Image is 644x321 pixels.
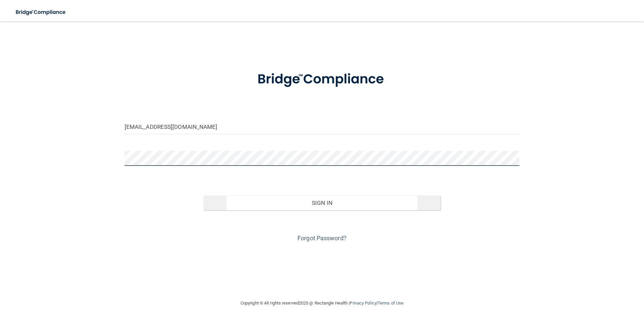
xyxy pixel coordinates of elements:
[297,235,347,242] a: Forgot Password?
[10,5,72,19] img: bridge_compliance_login_screen.278c3ca4.svg
[378,300,404,306] a: Terms of Use
[203,195,441,210] button: Sign In
[244,62,400,97] img: bridge_compliance_login_screen.278c3ca4.svg
[125,119,520,134] input: Email
[350,300,376,306] a: Privacy Policy
[199,292,445,314] div: Copyright © All rights reserved 2025 @ Rectangle Health | |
